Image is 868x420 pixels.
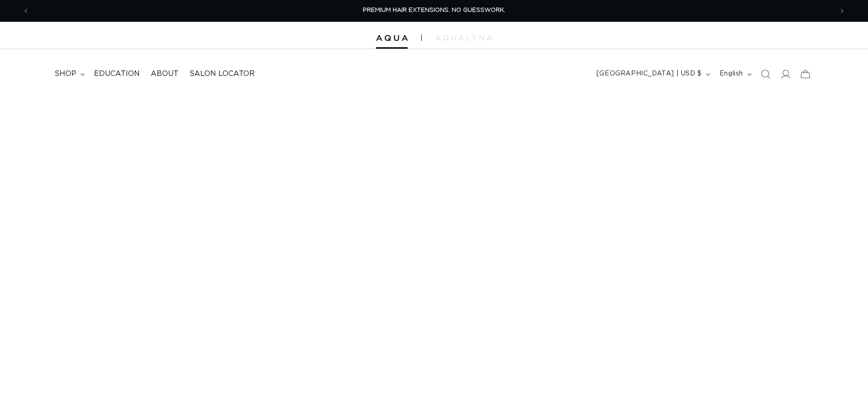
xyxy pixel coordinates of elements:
button: Previous announcement [16,2,36,20]
button: English [714,65,755,83]
span: Salon Locator [189,69,255,79]
img: aqualyna.com [435,35,492,40]
a: About [145,64,184,84]
span: PREMIUM HAIR EXTENSIONS. NO GUESSWORK. [363,7,505,13]
span: shop [54,69,76,79]
a: Salon Locator [184,64,260,84]
summary: Search [755,64,775,84]
button: [GEOGRAPHIC_DATA] | USD $ [591,65,714,83]
summary: shop [49,64,89,84]
button: Next announcement [832,2,852,20]
a: Education [89,64,145,84]
span: About [151,69,178,79]
span: Education [94,69,140,79]
img: Aqua Hair Extensions [376,35,408,41]
span: English [720,69,743,79]
span: [GEOGRAPHIC_DATA] | USD $ [597,69,702,79]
